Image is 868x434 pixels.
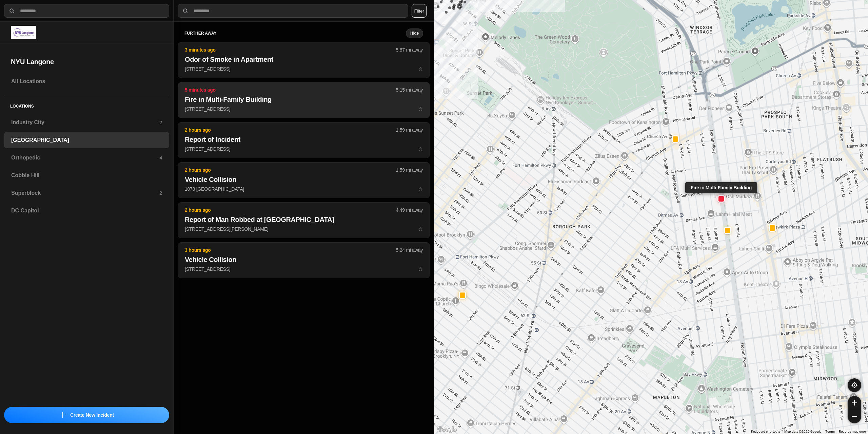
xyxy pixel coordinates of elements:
a: Superblock2 [4,185,169,201]
button: 2 hours ago4.49 mi awayReport of Man Robbed at [GEOGRAPHIC_DATA][STREET_ADDRESS][PERSON_NAME]star [178,202,430,238]
button: Fire in Multi-Family Building [717,195,725,202]
p: [STREET_ADDRESS] [185,146,423,152]
h5: further away [184,31,406,36]
img: logo [11,26,36,39]
a: 2 hours ago1.59 mi awayReport of Incident[STREET_ADDRESS]star [178,146,430,152]
p: 4 [159,154,162,161]
h2: Report of Man Robbed at [GEOGRAPHIC_DATA] [185,215,423,224]
p: 5.24 mi away [396,247,423,253]
a: 3 hours ago5.24 mi awayVehicle Collision[STREET_ADDRESS]star [178,266,430,272]
a: 3 minutes ago5.87 mi awayOdor of Smoke in Apartment[STREET_ADDRESS]star [178,66,430,72]
p: 5.15 mi away [396,87,423,93]
p: 1.59 mi away [396,167,423,173]
p: [STREET_ADDRESS] [185,106,423,112]
button: recenter [848,378,861,392]
button: zoom-in [848,396,861,410]
h5: Locations [4,95,169,114]
p: 2 hours ago [185,127,396,133]
p: 3 minutes ago [185,46,396,53]
a: 2 hours ago1.59 mi awayVehicle Collision1078 [GEOGRAPHIC_DATA]star [178,186,430,192]
p: 2 hours ago [185,167,396,173]
p: [STREET_ADDRESS] [185,65,423,72]
img: zoom-in [852,400,857,405]
p: 2 [159,190,162,196]
a: All Locations [4,73,169,90]
h3: DC Capitol [11,207,162,215]
p: 5.87 mi away [396,46,423,53]
span: star [418,266,423,272]
p: 3 hours ago [185,247,396,253]
p: 2 hours ago [185,207,396,213]
span: Map data ©2025 Google [784,430,821,433]
small: Hide [410,31,419,36]
h3: All Locations [11,77,162,86]
a: Cobble Hill [4,167,169,184]
h2: Vehicle Collision [185,175,423,184]
h2: Fire in Multi-Family Building [185,95,423,104]
button: Hide [406,29,423,38]
h2: NYU Langone [11,57,162,67]
button: iconCreate New Incident [4,407,169,423]
button: zoom-out [848,410,861,423]
h3: Superblock [11,189,159,197]
h3: Cobble Hill [11,171,162,180]
span: star [418,106,423,112]
p: 4.49 mi away [396,207,423,213]
p: 2 [159,119,162,126]
button: 5 minutes ago5.15 mi awayFire in Multi-Family Building[STREET_ADDRESS]star [178,82,430,118]
p: 5 minutes ago [185,87,396,93]
a: Report a map error [839,430,866,433]
div: Fire in Multi-Family Building [685,182,757,193]
img: icon [60,412,65,418]
img: search [182,7,189,14]
h3: Orthopedic [11,154,159,162]
span: star [418,186,423,192]
button: 3 hours ago5.24 mi awayVehicle Collision[STREET_ADDRESS]star [178,242,430,278]
p: [STREET_ADDRESS] [185,266,423,272]
h2: Odor of Smoke in Apartment [185,55,423,64]
a: Industry City2 [4,114,169,131]
img: recenter [851,382,857,388]
p: 1078 [GEOGRAPHIC_DATA] [185,186,423,192]
button: 2 hours ago1.59 mi awayReport of Incident[STREET_ADDRESS]star [178,122,430,158]
h2: Vehicle Collision [185,255,423,264]
button: Keyboard shortcuts [751,429,780,434]
button: Filter [412,4,427,18]
h3: Industry City [11,118,159,127]
a: Terms (opens in new tab) [825,430,835,433]
a: 5 minutes ago5.15 mi awayFire in Multi-Family Building[STREET_ADDRESS]star [178,106,430,112]
a: Orthopedic4 [4,150,169,166]
p: [STREET_ADDRESS][PERSON_NAME] [185,226,423,232]
span: star [418,66,423,72]
p: 1.59 mi away [396,127,423,133]
img: zoom-out [852,414,857,419]
img: Google [436,425,458,434]
a: DC Capitol [4,203,169,219]
span: star [418,146,423,152]
img: search [8,7,15,14]
h2: Report of Incident [185,135,423,144]
a: 2 hours ago4.49 mi awayReport of Man Robbed at [GEOGRAPHIC_DATA][STREET_ADDRESS][PERSON_NAME]star [178,226,430,232]
button: 3 minutes ago5.87 mi awayOdor of Smoke in Apartment[STREET_ADDRESS]star [178,42,430,78]
a: Open this area in Google Maps (opens a new window) [436,425,458,434]
p: Create New Incident [70,412,114,418]
button: 2 hours ago1.59 mi awayVehicle Collision1078 [GEOGRAPHIC_DATA]star [178,162,430,198]
span: star [418,226,423,232]
a: [GEOGRAPHIC_DATA] [4,132,169,148]
h3: [GEOGRAPHIC_DATA] [11,136,162,144]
